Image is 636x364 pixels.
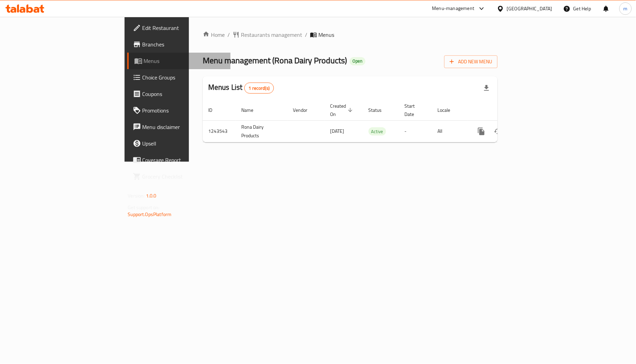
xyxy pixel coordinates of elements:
a: Choice Groups [127,69,231,86]
span: Menu management ( Rona Dairy Products ) [203,53,347,68]
a: Edit Restaurant [127,20,231,36]
span: Version: [128,191,145,200]
span: Menus [144,57,225,65]
span: Restaurants management [241,31,302,39]
span: Created On [330,102,355,118]
span: Menus [318,31,334,39]
a: Branches [127,36,231,53]
span: [DATE] [330,127,344,136]
nav: breadcrumb [203,31,498,39]
span: Edit Restaurant [142,24,225,32]
li: / [305,31,307,39]
a: Grocery Checklist [127,168,231,185]
div: Open [350,57,365,65]
button: Add New Menu [444,55,498,68]
div: [GEOGRAPHIC_DATA] [507,5,552,12]
span: Active [369,128,386,136]
a: Menu disclaimer [127,119,231,135]
h2: Menus List [208,82,274,94]
a: Coverage Report [127,152,231,168]
span: Coverage Report [142,156,225,164]
span: Branches [142,40,225,49]
a: Support.OpsPlatform [128,210,172,219]
a: Menus [127,53,231,69]
span: Coupons [142,90,225,98]
span: Get support on: [128,203,160,212]
td: Rona Dairy Products [236,120,287,142]
span: Name [241,106,262,114]
a: Coupons [127,86,231,102]
div: Export file [478,80,495,96]
td: - [399,120,432,142]
a: Upsell [127,135,231,152]
span: Vendor [293,106,316,114]
span: Open [350,58,365,64]
span: Choice Groups [142,73,225,82]
span: Status [369,106,391,114]
div: Menu-management [432,4,475,13]
th: Actions [468,100,545,121]
span: ID [208,106,221,114]
span: 1.0.0 [146,191,157,200]
span: Locale [438,106,459,114]
span: Start Date [405,102,424,118]
button: Change Status [490,123,506,140]
a: Restaurants management [233,31,302,39]
span: Add New Menu [450,57,492,66]
div: Active [369,127,386,136]
span: Menu disclaimer [142,123,225,131]
button: more [473,123,490,140]
span: 1 record(s) [245,85,274,92]
span: Promotions [142,106,225,115]
table: enhanced table [203,100,545,142]
span: Grocery Checklist [142,172,225,181]
span: m [624,5,628,12]
a: Promotions [127,102,231,119]
td: All [432,120,468,142]
span: Upsell [142,139,225,148]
